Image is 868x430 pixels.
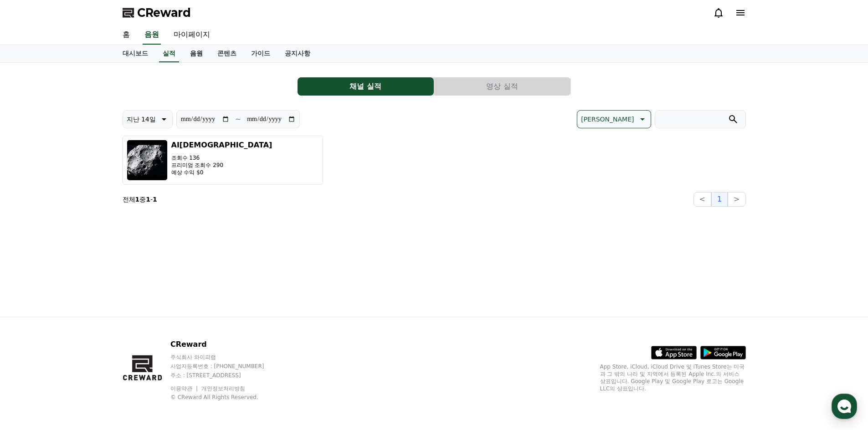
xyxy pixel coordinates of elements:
[693,192,711,207] button: <
[166,25,217,45] a: 마이페이지
[183,45,210,62] a: 음원
[170,339,282,350] p: CReward
[153,196,157,203] strong: 1
[170,363,282,370] p: 사업자등록번호 : [PHONE_NUMBER]
[123,110,173,128] button: 지난 14일
[123,5,191,20] a: CReward
[171,140,272,151] h3: AI[DEMOGRAPHIC_DATA]
[146,196,150,203] strong: 1
[29,302,34,309] span: 홈
[118,288,175,311] a: 설정
[244,45,277,62] a: 가이드
[434,77,571,96] a: 영상 실적
[235,114,241,125] p: ~
[60,288,118,311] a: 대화
[171,154,272,162] p: 조회수 136
[277,45,318,62] a: 공지사항
[170,372,282,379] p: 주소 : [STREET_ADDRESS]
[210,45,244,62] a: 콘텐츠
[135,196,140,203] strong: 1
[127,113,156,126] p: 지난 14일
[115,45,155,62] a: 대시보드
[728,192,745,207] button: >
[115,25,137,45] a: 홈
[577,110,651,128] button: [PERSON_NAME]
[137,5,191,20] span: CReward
[123,195,157,204] p: 전체 중 -
[143,25,161,45] a: 음원
[298,77,434,96] button: 채널 실적
[170,385,199,392] a: 이용약관
[711,192,728,207] button: 1
[127,140,168,181] img: AI무비
[201,385,245,392] a: 개인정보처리방침
[171,162,272,169] p: 프리미엄 조회수 290
[123,136,323,185] button: AI[DEMOGRAPHIC_DATA] 조회수 136 프리미엄 조회수 290 예상 수익 $0
[3,288,60,311] a: 홈
[170,354,282,361] p: 주식회사 와이피랩
[434,77,570,96] button: 영상 실적
[83,303,94,310] span: 대화
[171,169,272,176] p: 예상 수익 $0
[170,394,282,401] p: © CReward All Rights Reserved.
[159,45,179,62] a: 실적
[600,363,746,392] p: App Store, iCloud, iCloud Drive 및 iTunes Store는 미국과 그 밖의 나라 및 지역에서 등록된 Apple Inc.의 서비스 상표입니다. Goo...
[141,302,152,309] span: 설정
[581,113,634,126] p: [PERSON_NAME]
